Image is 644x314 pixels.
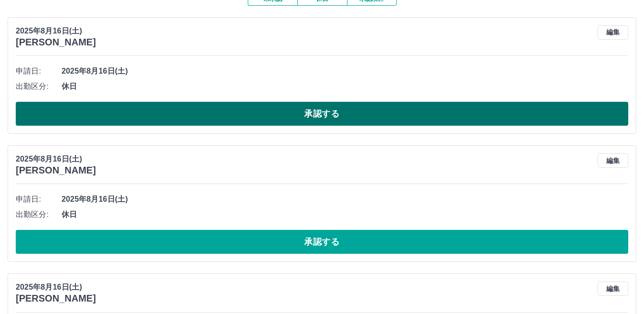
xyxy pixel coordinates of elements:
p: 2025年8月16日(土) [16,25,96,37]
button: 承認する [16,102,628,126]
button: 承認する [16,230,628,254]
span: 申請日: [16,194,62,205]
button: 編集 [598,153,628,168]
button: 編集 [598,25,628,40]
h3: [PERSON_NAME] [16,165,96,176]
span: 休日 [62,81,628,92]
span: 出勤区分: [16,209,62,220]
button: 編集 [598,282,628,296]
span: 申請日: [16,65,62,77]
p: 2025年8月16日(土) [16,153,96,165]
span: 出勤区分: [16,81,62,92]
p: 2025年8月16日(土) [16,282,96,293]
h3: [PERSON_NAME] [16,37,96,48]
span: 休日 [62,209,628,220]
span: 2025年8月16日(土) [62,194,628,205]
span: 2025年8月16日(土) [62,65,628,77]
